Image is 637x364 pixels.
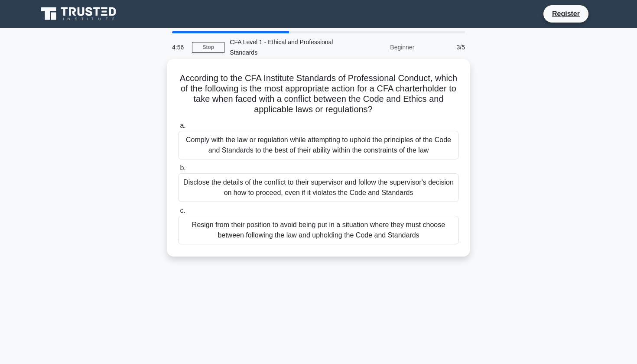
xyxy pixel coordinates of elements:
[178,173,459,202] div: Disclose the details of the conflict to their supervisor and follow the supervisor's decision on ...
[192,42,224,53] a: Stop
[224,33,344,61] div: CFA Level 1 - Ethical and Professional Standards
[178,131,459,159] div: Comply with the law or regulation while attempting to uphold the principles of the Code and Stand...
[177,73,460,115] h5: According to the CFA Institute Standards of Professional Conduct, which of the following is the m...
[344,39,419,56] div: Beginner
[180,207,185,214] span: c.
[419,39,470,56] div: 3/5
[180,164,185,172] span: b.
[547,8,585,19] a: Register
[180,122,185,129] span: a.
[167,39,192,56] div: 4:56
[178,216,459,244] div: Resign from their position to avoid being put in a situation where they must choose between follo...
